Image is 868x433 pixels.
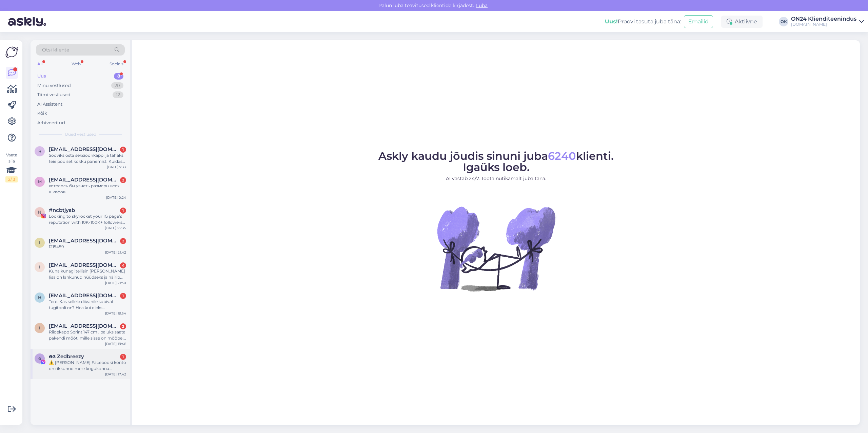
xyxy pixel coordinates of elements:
span: ivireettull@gmail.com [49,323,119,329]
div: 1215459 [49,244,126,250]
span: Otsi kliente [42,46,69,53]
div: 1 [120,293,126,299]
span: ɞ [38,356,41,361]
b: Uus! [605,18,618,25]
span: ijaanits@gmail.com [49,238,119,244]
div: хотелось бы узнать размеры всех шкафов [49,183,126,195]
div: ⚠️ [PERSON_NAME] Facebooki konto on rikkunud meie kogukonna standardeid. Meie süsteem on saanud p... [49,360,126,372]
div: Vaata siia [5,152,18,182]
div: [DATE] 21:30 [105,280,126,285]
div: 1 [120,208,126,214]
span: i [39,240,40,245]
div: Aktiivne [721,16,763,28]
div: 12 [113,91,123,98]
button: Emailid [684,15,713,28]
span: n [38,210,41,215]
div: 4 [120,262,126,268]
a: ON24 Klienditeenindus[DOMAIN_NAME] [791,16,864,27]
div: Proovi tasuta juba täna: [605,18,681,26]
span: marinakene2010@gmail.com [49,177,119,183]
div: [DATE] 21:42 [105,250,126,255]
div: 20 [111,82,123,89]
div: Tere. Kas sellele diivanile sobivat tugitooli on? Hea kui oleks tugitoolvoodi. [49,299,126,311]
div: [DATE] 17:42 [105,372,126,377]
img: No Chat active [435,188,557,309]
div: 2 [120,177,126,183]
div: Minu vestlused [37,82,71,89]
div: 1 [120,354,126,360]
p: AI vastab 24/7. Tööta nutikamalt juba täna. [378,175,614,182]
div: [DATE] 0:24 [106,195,126,200]
span: ɞɞ Zedbreezy [49,353,84,360]
span: #ncbtjysb [49,207,75,213]
div: [DATE] 22:35 [105,225,126,231]
div: Looking to skyrocket your IG page’s reputation with 10K-100K+ followers instantly? 🚀 🔥 HQ Followe... [49,213,126,225]
span: Askly kaudu jõudis sinuni juba klienti. Igaüks loeb. [378,149,614,174]
div: ON24 Klienditeenindus [791,16,856,22]
div: Socials [108,60,125,68]
span: Uued vestlused [65,131,96,137]
div: [DATE] 19:54 [105,311,126,316]
div: Uus [37,73,46,80]
div: 2 [120,238,126,244]
div: Sooviks osta seksioonkappi ja tahaks teie poolset kokku panemist. Kuidas seda tellimuses pean mär... [49,152,126,165]
span: raililass707@gmail.com [49,146,119,152]
div: [DOMAIN_NAME] [791,22,856,27]
span: h [38,295,41,300]
div: 2 / 3 [5,176,18,182]
img: Askly Logo [5,46,18,59]
div: Web [70,60,82,68]
span: i [39,325,40,330]
span: 6240 [548,149,576,163]
span: ijaanits@gmail.com [49,262,119,268]
span: r [38,149,41,154]
div: 2 [120,323,126,329]
div: Arhiveeritud [37,120,65,126]
div: Kõik [37,110,47,117]
span: i [39,264,40,269]
span: m [38,179,42,184]
span: Luba [474,2,490,8]
div: All [36,60,44,68]
div: Kuna kunagi tellisin [PERSON_NAME] (isa on lahkunud nüüdseks ja häirib kontakt nimi)Palun vabandu... [49,268,126,280]
div: 1 [120,147,126,153]
div: 8 [114,73,123,80]
span: hellekas09@gmail.com [49,293,119,299]
div: Riidekapp Sprint 147 cm , paluks saata pakendi mõõt, mille sisse on mööbel pakendatud. Kas koosne... [49,329,126,341]
div: AI Assistent [37,101,62,108]
div: [DATE] 19:46 [105,341,126,346]
div: OK [779,17,788,26]
div: Tiimi vestlused [37,91,71,98]
div: [DATE] 7:33 [107,165,126,170]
